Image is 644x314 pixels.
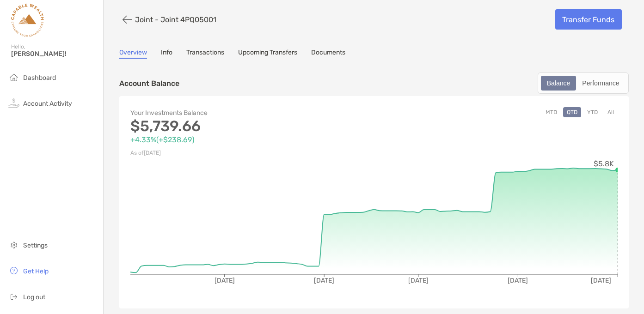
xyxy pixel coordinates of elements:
[577,77,624,90] div: Performance
[8,72,19,83] img: household icon
[23,74,56,82] span: Dashboard
[563,107,581,117] button: QTD
[8,97,19,109] img: activity icon
[119,48,147,59] a: Overview
[591,277,611,284] tspan: [DATE]
[23,267,49,275] span: Get Help
[311,48,345,59] a: Documents
[542,107,561,117] button: MTD
[8,291,19,302] img: logout icon
[583,107,601,117] button: YTD
[186,48,224,59] a: Transactions
[8,265,19,276] img: get-help icon
[23,242,48,249] span: Settings
[538,72,629,94] div: segmented control
[214,277,234,284] tspan: [DATE]
[408,277,428,284] tspan: [DATE]
[508,277,528,284] tspan: [DATE]
[23,293,45,301] span: Log out
[594,159,614,168] tspan: $5.8K
[119,78,179,89] p: Account Balance
[130,147,374,159] p: As of [DATE]
[11,4,44,37] img: Zoe Logo
[604,107,618,117] button: All
[23,100,72,108] span: Account Activity
[130,107,374,119] p: Your Investments Balance
[555,9,622,30] a: Transfer Funds
[135,15,216,24] p: Joint - Joint 4PQ05001
[130,121,374,132] p: $5,739.66
[130,134,374,145] p: +4.33% ( +$238.69 )
[314,277,334,284] tspan: [DATE]
[238,48,297,59] a: Upcoming Transfers
[542,77,576,90] div: Balance
[161,48,172,59] a: Info
[8,239,19,250] img: settings icon
[11,50,98,58] span: [PERSON_NAME]!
